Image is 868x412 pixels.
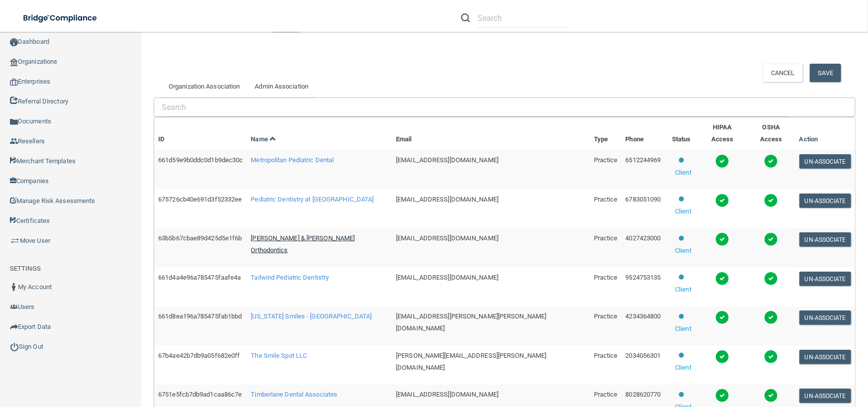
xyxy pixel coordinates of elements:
[154,117,247,150] th: ID
[10,38,18,46] img: ic_dashboard_dark.d01f4a41.png
[715,389,729,403] img: tick.e7d51cea.svg
[392,117,590,150] th: Email
[715,310,729,324] img: tick.e7d51cea.svg
[715,272,729,286] img: tick.e7d51cea.svg
[15,8,106,28] img: bridge_compliance_login_screen.278c3ca4.svg
[675,284,691,296] p: Client
[764,154,778,168] img: tick.e7d51cea.svg
[626,352,661,359] span: 2034056301
[764,194,778,207] img: tick.e7d51cea.svg
[799,154,851,169] button: Un-Associate
[799,389,851,403] button: Un-Associate
[715,154,729,168] img: tick.e7d51cea.svg
[478,9,569,27] input: Search
[622,117,665,150] th: Phone
[10,58,18,66] img: organization-icon.f8decf85.png
[396,196,498,203] span: [EMAIL_ADDRESS][DOMAIN_NAME]
[747,117,795,150] th: OSHA Access
[626,274,661,281] span: 9524753135
[251,391,337,398] span: Timberlane Dental Associates
[626,196,661,203] span: 6783051090
[251,274,329,281] span: Tailwind Pediatric Dentistry
[626,234,661,242] span: 4027423000
[10,236,20,246] img: briefcase.64adab9b.png
[715,350,729,364] img: tick.e7d51cea.svg
[161,76,247,98] a: Organization Association
[594,352,618,359] span: Practice
[594,196,618,203] span: Practice
[665,117,698,150] th: Status
[158,312,242,320] span: 661d8ea196a785475fab1bbd
[10,342,19,351] img: ic_power_dark.7ecde6b1.png
[594,234,618,242] span: Practice
[251,135,276,143] a: Name
[158,274,241,281] span: 661d4a4e96a785475faafe4a
[764,310,778,324] img: tick.e7d51cea.svg
[764,272,778,286] img: tick.e7d51cea.svg
[799,310,851,325] button: Un-Associate
[764,232,778,246] img: tick.e7d51cea.svg
[799,135,818,143] a: Action
[158,234,242,242] span: 63b5b67cbae89d425d5e1f6b
[675,362,691,374] p: Client
[10,323,18,331] img: icon-export.b9366987.png
[396,352,546,371] span: [PERSON_NAME][EMAIL_ADDRESS][PERSON_NAME][DOMAIN_NAME]
[626,156,661,164] span: 6512244969
[158,156,243,164] span: 661d59e9b0ddc0d1b9dec30c
[396,274,498,281] span: [EMAIL_ADDRESS][DOMAIN_NAME]
[715,232,729,246] img: tick.e7d51cea.svg
[590,117,622,150] th: Type
[396,234,498,242] span: [EMAIL_ADDRESS][DOMAIN_NAME]
[396,312,546,332] span: [EMAIL_ADDRESS][PERSON_NAME][PERSON_NAME][DOMAIN_NAME]
[10,283,18,291] img: ic_user_dark.df1a06c3.png
[251,352,307,359] span: The Smile Spot LLC
[626,312,661,320] span: 4234364800
[251,234,355,254] span: [PERSON_NAME] & [PERSON_NAME] Orthodontics
[675,167,691,179] p: Client
[10,118,18,126] img: icon-documents.8dae5593.png
[158,391,242,398] span: 6751e5fcb7db9ad1caa86c7e
[594,156,618,164] span: Practice
[158,196,242,203] span: 675726cb40e691d3f52332ee
[396,391,498,398] span: [EMAIL_ADDRESS][DOMAIN_NAME]
[675,323,691,335] p: Client
[799,272,851,286] button: Un-Associate
[461,13,470,22] img: ic-search.3b580494.png
[10,137,18,145] img: ic_reseller.de258add.png
[799,232,851,247] button: Un-Associate
[763,64,803,82] button: Cancel
[799,350,851,364] button: Un-Associate
[10,303,18,311] img: icon-users.e205127d.png
[626,391,661,398] span: 8028620770
[764,350,778,364] img: tick.e7d51cea.svg
[810,64,841,82] button: Save
[251,196,374,203] span: Pediatric Dentistry at [GEOGRAPHIC_DATA]
[594,274,618,281] span: Practice
[251,312,372,320] span: [US_STATE] Smiles - [GEOGRAPHIC_DATA]
[10,263,41,275] label: SETTINGS
[158,352,240,359] span: 67b4ae42b7db9a05f682e0ff
[10,79,18,86] img: enterprise.0d942306.png
[247,76,316,98] a: Admin Association
[162,98,789,116] input: Search
[698,117,748,150] th: HIPAA Access
[715,194,729,207] img: tick.e7d51cea.svg
[799,194,851,208] button: Un-Associate
[396,156,498,164] span: [EMAIL_ADDRESS][DOMAIN_NAME]
[594,391,618,398] span: Practice
[675,245,691,257] p: Client
[251,156,334,164] span: Metropolitan Pediatric Dental
[594,312,618,320] span: Practice
[764,389,778,403] img: tick.e7d51cea.svg
[675,206,691,217] p: Client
